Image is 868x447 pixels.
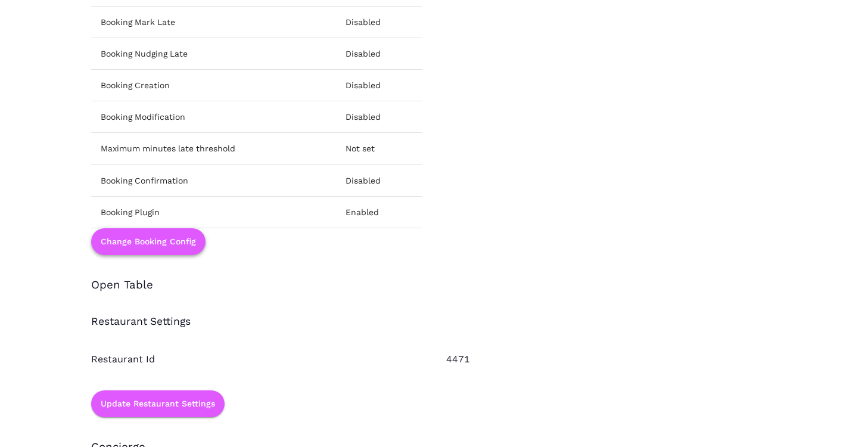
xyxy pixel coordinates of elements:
[336,164,422,196] td: Disabled
[91,196,336,228] td: Booking Plugin
[67,328,422,367] div: Restaurant Id
[336,101,422,133] td: Disabled
[91,228,206,255] button: Change Booking Config
[91,390,225,417] button: Update Restaurant Settings
[336,196,422,228] td: Enabled
[91,279,777,292] h3: Open Table
[336,7,422,38] td: Disabled
[422,328,777,367] div: 4471
[336,38,422,70] td: Disabled
[91,315,777,328] h4: Restaurant Settings
[91,38,336,70] td: Booking Nudging Late
[91,70,336,101] td: Booking Creation
[336,70,422,101] td: Disabled
[91,133,336,164] td: Maximum minutes late threshold
[91,7,336,38] td: Booking Mark Late
[91,101,336,133] td: Booking Modification
[91,164,336,196] td: Booking Confirmation
[336,133,422,164] td: Not set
